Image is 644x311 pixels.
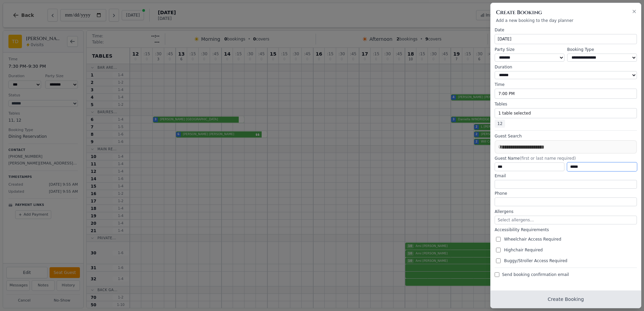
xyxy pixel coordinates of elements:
h2: Create Booking [496,8,636,17]
p: Add a new booking to the day planner [496,18,636,23]
button: 7:00 PM [495,89,637,99]
label: Date [495,27,637,33]
label: Duration [495,64,637,70]
button: Create Booking [491,290,641,308]
span: Wheelchair Access Required [504,237,561,242]
label: Guest Name [495,156,637,161]
span: Select allergens... [498,218,534,222]
label: Tables [495,101,637,107]
input: Wheelchair Access Required [496,237,501,242]
label: Party Size [495,47,564,52]
input: Send booking confirmation email [495,272,499,277]
button: Select allergens... [495,216,637,224]
label: Time [495,82,637,87]
span: 12 [495,120,505,128]
span: Highchair Required [504,247,543,253]
button: 1 table selected [495,108,637,118]
span: (first or last name required) [520,156,576,161]
label: Allergens [495,209,637,214]
label: Phone [495,191,637,196]
button: [DATE] [495,34,637,44]
label: Guest Search [495,133,637,139]
span: Buggy/Stroller Access Required [504,258,567,263]
label: Email [495,173,637,179]
label: Accessibility Requirements [495,227,637,232]
input: Buggy/Stroller Access Required [496,258,501,263]
span: Send booking confirmation email [502,272,569,277]
input: Highchair Required [496,248,501,252]
label: Booking Type [567,47,637,52]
